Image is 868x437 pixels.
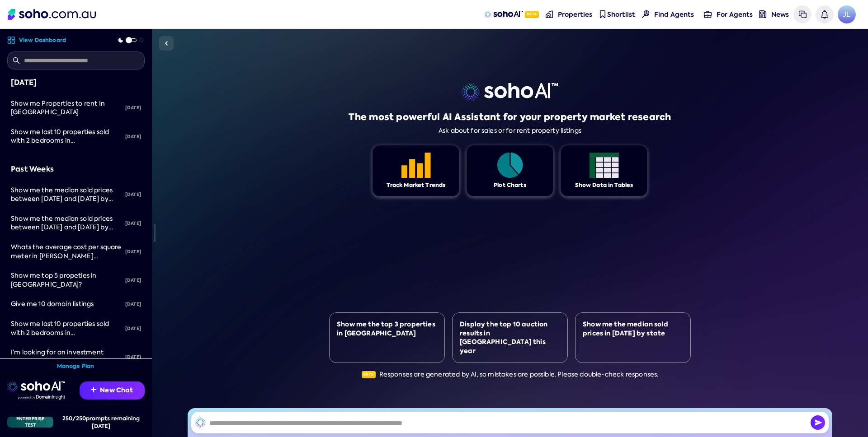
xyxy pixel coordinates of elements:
div: Display the top 10 auction results in [GEOGRAPHIC_DATA] this year [460,320,560,355]
a: Show me last 10 properties sold with 2 bedrooms in [GEOGRAPHIC_DATA] [GEOGRAPHIC_DATA] [7,314,122,343]
span: For Agents [717,10,753,19]
img: sohoAI logo [484,11,523,18]
span: Shortlist [607,10,635,19]
button: Send [811,415,825,430]
a: Notifications [816,5,834,23]
span: Show me Properties to rent In [GEOGRAPHIC_DATA] [11,99,105,116]
div: Plot Charts [494,181,526,189]
div: I’m looking for an investment property with a rental yield of at least 4% or higher in paddington [11,348,122,366]
a: View Dashboard [7,36,66,44]
div: Show me the top 3 properties in [GEOGRAPHIC_DATA] [337,320,437,338]
span: I’m looking for an investment property with a rental yield of at least 4% or higher in [GEOGRAPHI... [11,348,118,383]
span: Show me top 5 propeties in [GEOGRAPHIC_DATA]? [11,271,96,288]
div: [DATE] [122,294,145,314]
div: Responses are generated by AI, so mistakes are possible. Please double-check responses. [362,370,659,379]
span: Find Agents [654,10,694,19]
div: Whats the average cost per square meter in byron bay for properties listed for sale [11,243,122,260]
a: I’m looking for an investment property with a rental yield of at least 4% or higher in [GEOGRAPHI... [7,343,122,371]
div: Give me 10 domain listings [11,300,122,309]
span: Beta [525,11,539,18]
div: Track Market Trends [387,181,446,189]
a: Manage Plan [57,363,94,370]
div: [DATE] [11,77,141,88]
span: Show me last 10 properties sold with 2 bedrooms in [GEOGRAPHIC_DATA] [GEOGRAPHIC_DATA] [11,128,109,163]
img: properties-nav icon [546,10,553,18]
div: Enterprise Test [7,417,53,428]
button: New Chat [80,381,145,400]
span: JL [838,5,856,23]
span: Beta [362,371,376,378]
span: Properties [558,10,592,19]
span: News [771,10,789,19]
div: [DATE] [122,270,145,290]
img: Feature 1 icon [401,153,431,178]
a: Give me 10 domain listings [7,294,122,314]
a: Show me top 5 propeties in [GEOGRAPHIC_DATA]? [7,266,122,294]
div: [DATE] [122,185,145,205]
img: Data provided by Domain Insight [18,395,65,400]
div: Show me top 5 propeties in sydney? [11,271,122,289]
span: Show me the median sold prices between [DATE] and [DATE] by state, listing type = sale [11,186,113,212]
div: [DATE] [122,242,145,262]
img: Feature 1 icon [590,153,619,178]
div: Show me Properties to rent In Sydney [11,99,122,117]
img: bell icon [821,10,828,18]
a: Show me the median sold prices between [DATE] and [DATE] by state, listing type = sale [7,181,122,209]
img: Find agents icon [642,10,650,18]
img: Sidebar toggle icon [161,38,172,49]
img: news-nav icon [759,10,767,18]
a: Show me last 10 properties sold with 2 bedrooms in [GEOGRAPHIC_DATA] [GEOGRAPHIC_DATA] [7,122,122,151]
a: Show me the median sold prices between [DATE] and [DATE] by state, listing type = sale [7,209,122,237]
img: messages icon [799,10,807,18]
img: Soho Logo [8,9,96,20]
div: Show Data in Tables [575,181,633,189]
img: shortlist-nav icon [599,10,606,18]
div: [DATE] [122,98,145,118]
a: Avatar of Jonathan Lui [838,5,856,23]
div: 250 / 250 prompts remaining [DATE] [57,414,145,430]
div: [DATE] [122,347,145,367]
div: [DATE] [122,319,145,339]
img: for-agents-nav icon [704,10,712,18]
div: [DATE] [122,127,145,147]
div: Show me the median sold prices between 2025-05-23 and 2025-08-22 by state, listing type = sale [11,186,122,204]
span: Show me the median sold prices between [DATE] and [DATE] by state, listing type = sale [11,214,113,240]
img: sohoai logo [7,381,65,392]
img: SohoAI logo black [195,417,206,428]
span: Whats the average cost per square meter in [PERSON_NAME][GEOGRAPHIC_DATA] for properties listed f... [11,243,122,278]
div: Ask about for sales or for rent property listings [439,127,581,135]
div: Show me last 10 properties sold with 2 bedrooms in Sydney NSW [11,128,122,145]
h1: The most powerful AI Assistant for your property market research [349,111,671,123]
img: Send icon [811,415,825,430]
img: sohoai logo [462,83,558,101]
a: Whats the average cost per square meter in [PERSON_NAME][GEOGRAPHIC_DATA] for properties listed f... [7,237,122,266]
img: Recommendation icon [91,387,96,392]
a: Messages [793,5,811,23]
div: Show me the median sold prices between 2025-05-23 and 2025-08-22 by state, listing type = sale [11,214,122,232]
div: Past Weeks [11,163,141,175]
span: Give me 10 domain listings [11,300,94,308]
a: Show me Properties to rent In [GEOGRAPHIC_DATA] [7,94,122,122]
div: Show me last 10 properties sold with 2 bedrooms in Sydney NSW [11,320,122,337]
div: [DATE] [122,214,145,233]
span: Show me last 10 properties sold with 2 bedrooms in [GEOGRAPHIC_DATA] [GEOGRAPHIC_DATA] [11,320,109,354]
img: Feature 1 icon [495,153,525,178]
div: Show me the median sold prices in [DATE] by state [583,320,683,338]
